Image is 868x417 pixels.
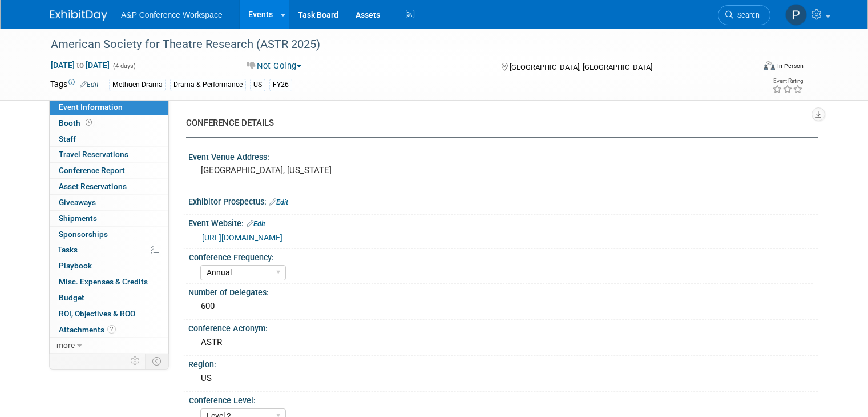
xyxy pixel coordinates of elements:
td: Personalize Event Tab Strip [126,354,146,368]
div: ASTR [197,334,809,351]
span: A&P Conference Workspace [121,10,223,19]
div: 600 [197,298,809,315]
span: Travel Reservations [59,150,128,159]
div: Exhibitor Prospectus: [188,193,818,208]
a: Edit [80,81,99,89]
a: Travel Reservations [50,147,168,162]
pre: [GEOGRAPHIC_DATA], [US_STATE] [201,165,438,175]
td: Tags [50,78,99,91]
span: Playbook [59,261,92,270]
span: to [75,61,86,70]
img: Format-Inperson.png [764,61,775,70]
a: Giveaways [50,195,168,210]
span: ROI, Objectives & ROO [59,309,135,318]
a: Edit [269,198,288,206]
div: US [197,370,809,387]
div: Event Rating [772,78,803,84]
div: Conference Frequency: [189,249,813,263]
a: Booth [50,115,168,131]
span: [DATE] [DATE] [50,60,110,70]
a: ROI, Objectives & ROO [50,306,168,322]
span: [GEOGRAPHIC_DATA], [GEOGRAPHIC_DATA] [510,63,652,71]
a: Conference Report [50,163,168,178]
a: Event Information [50,99,168,115]
div: Event Website: [188,215,818,230]
span: more [56,340,75,350]
a: Tasks [50,242,168,258]
span: Booth [59,118,94,127]
span: Conference Report [59,166,125,175]
a: Budget [50,290,168,306]
span: Asset Reservations [59,182,127,191]
span: Tasks [58,245,78,254]
div: American Society for Theatre Research (ASTR 2025) [47,34,740,55]
a: more [50,338,168,353]
span: Booth not reserved yet [83,118,94,127]
div: Methuen Drama [109,79,166,91]
a: Playbook [50,258,168,274]
a: Staff [50,131,168,147]
a: Shipments [50,211,168,226]
a: Edit [247,220,265,228]
a: Asset Reservations [50,179,168,194]
span: Attachments [59,325,116,334]
button: Not Going [243,60,306,72]
span: Shipments [59,214,97,223]
a: [URL][DOMAIN_NAME] [202,233,282,242]
a: Attachments2 [50,322,168,338]
div: FY26 [269,79,292,91]
div: Conference Acronym: [188,320,818,334]
span: Staff [59,134,76,143]
div: In-Person [777,62,804,70]
a: Sponsorships [50,227,168,242]
img: Paige Papandrea [785,4,807,26]
span: Sponsorships [59,230,108,239]
a: Search [718,5,770,25]
span: Search [733,11,760,19]
div: Event Venue Address: [188,149,818,163]
div: Drama & Performance [170,79,246,91]
span: (4 days) [112,62,136,70]
span: Event Information [59,102,123,111]
div: Number of Delegates: [188,284,818,298]
div: US [250,79,265,91]
div: CONFERENCE DETAILS [186,117,809,129]
span: Budget [59,293,84,302]
div: Event Format [692,59,804,77]
a: Misc. Expenses & Credits [50,274,168,290]
span: 2 [107,325,116,334]
div: Region: [188,356,818,370]
span: Giveaways [59,198,96,207]
span: Misc. Expenses & Credits [59,277,148,286]
td: Toggle Event Tabs [146,354,169,368]
img: ExhibitDay [50,10,107,21]
div: Conference Level: [189,392,813,406]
